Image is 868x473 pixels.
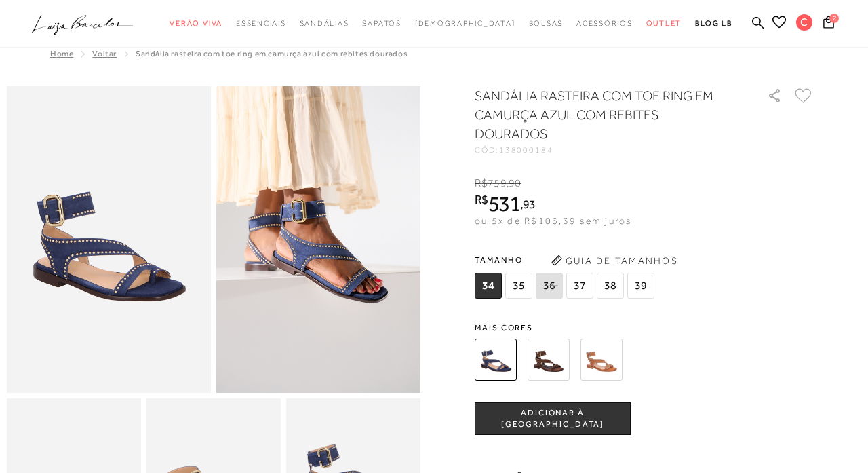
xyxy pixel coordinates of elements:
span: 38 [597,273,624,299]
span: 34 [475,273,502,299]
img: SANDÁLIA RASTEIRA COM TOE RING EM CAMURÇA AZUL COM REBITES DOURADOS [475,339,517,381]
div: CÓD: [475,146,746,154]
img: image [7,86,211,393]
span: Sandálias [300,19,349,27]
img: image [216,86,420,393]
span: Mais cores [475,324,814,332]
i: , [520,198,536,210]
a: categoryNavScreenReaderText [646,11,682,36]
span: Acessórios [576,19,633,27]
span: 759 [488,177,506,189]
a: BLOG LB [695,11,732,36]
span: BLOG LB [695,19,732,27]
span: 39 [627,273,654,299]
a: categoryNavScreenReaderText [576,11,633,36]
span: 35 [505,273,532,299]
span: ou 5x de R$106,39 sem juros [475,215,631,226]
a: categoryNavScreenReaderText [170,11,222,36]
span: 37 [566,273,593,299]
a: categoryNavScreenReaderText [236,11,286,36]
a: categoryNavScreenReaderText [362,11,401,36]
span: 93 [523,197,536,211]
button: Guia de Tamanhos [547,250,682,271]
span: 531 [488,191,520,216]
span: Outlet [646,19,682,27]
i: R$ [475,193,488,206]
i: , [507,177,521,189]
span: Verão Viva [170,19,222,27]
span: 90 [509,177,521,189]
span: 36 [536,273,563,299]
a: categoryNavScreenReaderText [529,11,564,36]
button: 2 [819,15,838,33]
span: ADICIONAR À [GEOGRAPHIC_DATA] [475,407,630,431]
a: Home [50,49,73,58]
span: Tamanho [475,250,658,270]
a: noSubCategoriesText [415,11,515,36]
span: SANDÁLIA RASTEIRA COM TOE RING EM CAMURÇA AZUL COM REBITES DOURADOS [136,49,408,58]
span: Essenciais [236,19,286,27]
span: C [796,14,812,31]
h1: SANDÁLIA RASTEIRA COM TOE RING EM CAMURÇA AZUL COM REBITES DOURADOS [475,86,729,143]
a: Voltar [92,49,117,58]
span: Bolsas [529,19,564,27]
a: categoryNavScreenReaderText [300,11,349,36]
img: SANDÁLIA RASTEIRA COM TOE RING EM CAMURÇA CARAMELOCOM REBITES DOURADOS [580,339,623,381]
span: 2 [829,14,839,23]
button: C [790,14,819,35]
img: SANDÁLIA RASTEIRA COM TOE RING EM CAMURÇA CAFÉ COM REBITES DOURADOS [528,339,570,381]
span: [DEMOGRAPHIC_DATA] [415,19,515,27]
span: Sapatos [362,19,401,27]
button: ADICIONAR À [GEOGRAPHIC_DATA] [475,402,631,435]
span: 138000184 [499,145,553,155]
i: R$ [475,177,488,189]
